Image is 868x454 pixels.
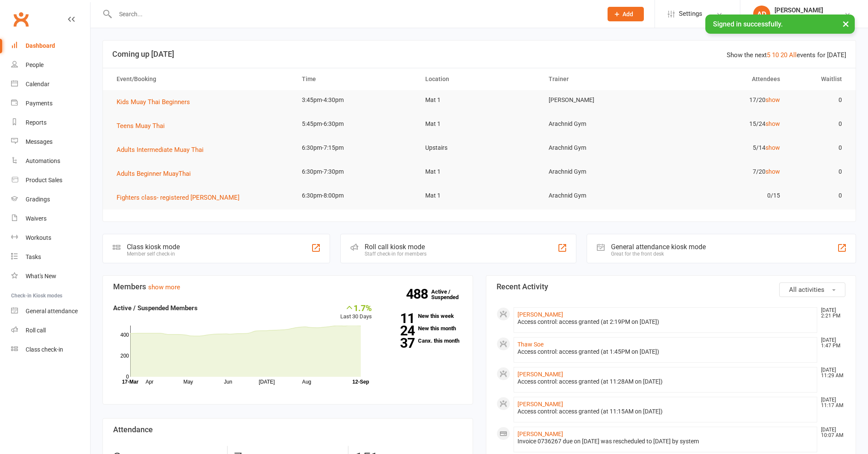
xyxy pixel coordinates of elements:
[26,81,50,87] div: Calendar
[753,6,770,23] div: AD
[817,427,845,438] time: [DATE] 10:07 AM
[113,425,462,434] h3: Attendance
[11,75,90,94] a: Calendar
[294,68,418,90] th: Time
[26,138,53,145] div: Messages
[26,253,41,260] div: Tasks
[26,157,60,164] div: Automations
[26,346,63,353] div: Class check-in
[26,42,55,49] div: Dashboard
[788,162,850,182] td: 0
[117,122,165,130] span: Teens Muay Thai
[664,138,788,158] td: 5/14
[418,162,541,182] td: Mat 1
[418,138,541,158] td: Upstairs
[431,282,469,306] a: 488Active / Suspended
[713,20,783,28] span: Signed in successfully.
[541,186,664,206] td: Arachnid Gym
[766,168,780,175] a: show
[117,192,245,203] button: Fighters class- registered [PERSON_NAME]
[664,186,788,206] td: 0/15
[817,338,845,349] time: [DATE] 1:47 PM
[10,9,32,30] a: Clubworx
[541,90,664,110] td: [PERSON_NAME]
[385,326,462,331] a: 24New this month
[418,114,541,134] td: Mat 1
[418,68,541,90] th: Location
[26,273,56,279] div: What's New
[664,68,788,90] th: Attendees
[26,234,51,241] div: Workouts
[611,243,706,251] div: General attendance kiosk mode
[117,98,190,106] span: Kids Muay Thai Beginners
[772,51,779,59] a: 10
[385,337,415,349] strong: 37
[608,7,644,21] button: Add
[26,196,50,203] div: Gradings
[517,341,544,348] a: Thaw Soe
[11,171,90,190] a: Product Sales
[127,251,180,257] div: Member self check-in
[11,113,90,132] a: Reports
[497,282,846,291] h3: Recent Activity
[788,114,850,134] td: 0
[766,96,780,103] a: show
[541,162,664,182] td: Arachnid Gym
[517,438,814,445] div: Invoice 0736267 due on [DATE] was rescheduled to [DATE] by system
[340,303,372,321] div: Last 30 Days
[11,151,90,171] a: Automations
[294,138,418,158] td: 6:30pm-7:15pm
[26,100,53,107] div: Payments
[766,144,780,151] a: show
[767,51,770,59] a: 5
[541,138,664,158] td: Arachnid Gym
[113,282,462,291] h3: Members
[727,50,846,60] div: Show the next events for [DATE]
[788,68,850,90] th: Waitlist
[11,340,90,359] a: Class kiosk mode
[517,318,814,326] div: Access control: access granted (at 2:19PM on [DATE])
[517,408,814,415] div: Access control: access granted (at 11:15AM on [DATE])
[385,312,415,325] strong: 11
[11,94,90,113] a: Payments
[365,251,427,257] div: Staff check-in for members
[623,11,633,17] span: Add
[817,308,845,319] time: [DATE] 2:21 PM
[109,68,294,90] th: Event/Booking
[11,209,90,228] a: Waivers
[117,194,240,201] span: Fighters class- registered [PERSON_NAME]
[611,251,706,257] div: Great for the front desk
[294,162,418,182] td: 6:30pm-7:30pm
[11,55,90,75] a: People
[11,247,90,267] a: Tasks
[11,267,90,286] a: What's New
[664,90,788,110] td: 17/20
[26,308,78,314] div: General attendance
[517,348,814,355] div: Access control: access granted (at 1:45PM on [DATE])
[385,313,462,319] a: 11New this week
[113,8,597,20] input: Search...
[11,228,90,247] a: Workouts
[11,321,90,340] a: Roll call
[418,186,541,206] td: Mat 1
[517,431,563,437] a: [PERSON_NAME]
[385,338,462,343] a: 37Canx. this month
[294,186,418,206] td: 6:30pm-8:00pm
[148,283,180,291] a: show more
[11,36,90,55] a: Dashboard
[11,190,90,209] a: Gradings
[11,132,90,151] a: Messages
[817,397,845,408] time: [DATE] 11:17 AM
[113,304,198,312] strong: Active / Suspended Members
[26,177,62,183] div: Product Sales
[664,162,788,182] td: 7/20
[788,138,850,158] td: 0
[117,97,196,107] button: Kids Muay Thai Beginners
[774,6,823,14] div: [PERSON_NAME]
[117,145,210,155] button: Adults Intermediate Muay Thai
[112,50,846,58] h3: Coming up [DATE]
[117,146,204,154] span: Adults Intermediate Muay Thai
[517,371,563,378] a: [PERSON_NAME]
[117,121,171,131] button: Teens Muay Thai
[26,119,47,126] div: Reports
